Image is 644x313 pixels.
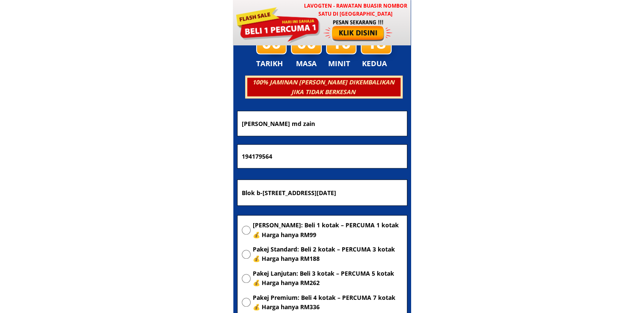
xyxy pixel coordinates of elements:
input: Nombor Telefon Bimbit [240,145,405,168]
h3: TARIKH [256,58,292,70]
h3: MASA [292,58,321,70]
h3: MINIT [328,58,354,70]
span: Pakej Standard: Beli 2 kotak – PERCUMA 3 kotak 💰 Harga hanya RM188 [253,245,403,264]
span: [PERSON_NAME]: Beli 1 kotak – PERCUMA 1 kotak 💰 Harga hanya RM99 [253,221,403,240]
h3: LAVOGTEN - Rawatan Buasir Nombor Satu di [GEOGRAPHIC_DATA] [300,2,411,18]
input: Alamat [240,180,405,205]
input: Nama penuh [240,111,405,135]
span: Pakej Premium: Beli 4 kotak – PERCUMA 7 kotak 💰 Harga hanya RM336 [253,293,403,312]
span: Pakej Lanjutan: Beli 3 kotak – PERCUMA 5 kotak 💰 Harga hanya RM262 [253,269,403,288]
h3: KEDUA [362,58,390,70]
h3: 100% JAMINAN [PERSON_NAME] DIKEMBALIKAN JIKA TIDAK BERKESAN [246,78,400,97]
